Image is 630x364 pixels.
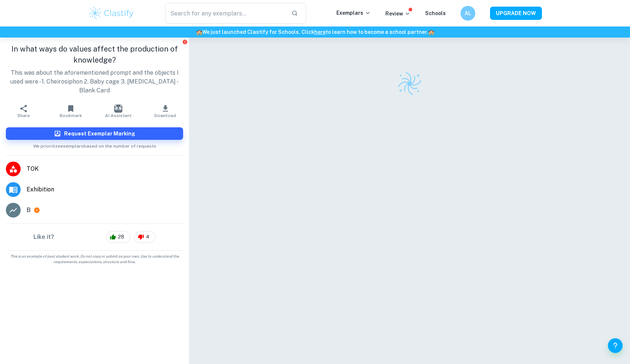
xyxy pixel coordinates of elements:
span: We prioritize exemplars based on the number of requests [33,140,156,149]
p: Review [385,10,410,18]
a: here [314,29,326,35]
img: Clastify logo [88,6,135,21]
h1: In what ways do values affect the production of knowledge? [6,43,183,66]
img: AI Assistant [114,105,122,113]
span: Exhibition [27,185,183,194]
button: Report issue [182,39,188,45]
span: 28 [114,233,128,241]
span: TOK [27,165,183,173]
button: Download [142,101,189,121]
button: AL [461,6,475,21]
h6: AL [464,9,472,17]
div: 28 [106,231,130,243]
h6: We just launched Clastify for Schools. Click to learn how to become a school partner. [1,28,629,36]
span: 🏫 [428,29,434,35]
span: Share [17,113,30,118]
span: AI Assistant [105,113,132,118]
img: Clastify logo [397,71,423,96]
h6: Like it? [34,233,54,241]
button: Help and Feedback [608,338,623,353]
div: 4 [134,231,155,243]
input: Search for any exemplars... [165,3,286,24]
span: This is an example of past student work. Do not copy or submit as your own. Use to understand the... [3,254,186,265]
span: Download [154,113,176,118]
h6: Request Exemplar Marking [64,130,135,138]
button: AI Assistant [95,101,142,121]
span: Bookmark [60,113,82,118]
button: Bookmark [47,101,94,121]
button: UPGRADE NOW [490,7,542,20]
p: This was about the aforementioned prompt and the objects I used were - 1. Cheirosiphon 2. Baby ca... [6,68,183,95]
span: 4 [142,233,153,241]
button: Request Exemplar Marking [6,127,183,140]
p: Exemplars [336,9,371,17]
p: B [27,206,31,215]
span: 🏫 [196,29,202,35]
a: Schools [425,10,446,16]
